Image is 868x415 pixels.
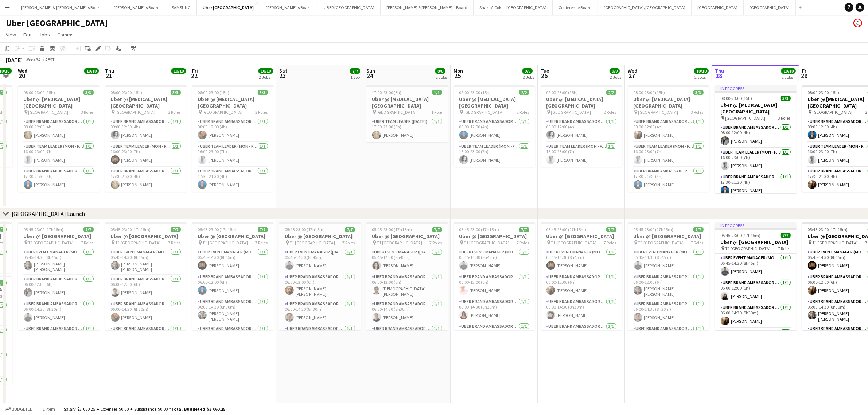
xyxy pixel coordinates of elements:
app-card-role: UBER Brand Ambassador ([PERSON_NAME])1/117:30-21:30 (4h)[PERSON_NAME] [18,167,100,192]
span: 7/7 [171,227,181,232]
app-card-role: UBER Brand Ambassador ([DATE])1/106:00-14:30 (8h30m)[PERSON_NAME] [279,300,361,325]
button: Conference Board [553,0,598,15]
h3: Uber @ [MEDICAL_DATA][GEOGRAPHIC_DATA] [105,96,187,109]
span: [GEOGRAPHIC_DATA] [377,109,417,115]
span: Wed [628,67,637,74]
span: Week 34 [24,57,42,62]
app-card-role: UBER Brand Ambassador ([PERSON_NAME])1/106:00-12:00 (6h)[PERSON_NAME] [541,273,622,298]
app-card-role: UBER Brand Ambassador ([PERSON_NAME])1/106:00-12:00 (6h)[PERSON_NAME] [18,275,100,300]
span: 26 [540,71,549,80]
span: 23 [278,71,287,80]
span: [GEOGRAPHIC_DATA] [28,109,69,115]
h3: Uber @ [MEDICAL_DATA][GEOGRAPHIC_DATA] [628,96,709,109]
div: 05:45-23:00 (17h15m)7/7Uber @ [GEOGRAPHIC_DATA] T1 [GEOGRAPHIC_DATA]7 RolesUBER Event Manager (Mo... [541,222,622,330]
app-card-role: UBER Brand Ambassador ([PERSON_NAME])1/106:00-14:30 (8h30m)[PERSON_NAME] [628,300,709,325]
span: 7 Roles [256,240,268,245]
h3: Uber @ [MEDICAL_DATA][GEOGRAPHIC_DATA] [18,96,100,109]
h3: Uber @ [GEOGRAPHIC_DATA] [454,233,535,240]
h3: Uber @ [MEDICAL_DATA][GEOGRAPHIC_DATA] [192,96,274,109]
span: [GEOGRAPHIC_DATA] [203,109,243,115]
app-card-role: UBER Brand Ambassador ([DATE])1/106:00-12:00 (6h)[PERSON_NAME] [PERSON_NAME] [279,273,361,300]
h3: Uber @ [GEOGRAPHIC_DATA] [18,233,100,240]
span: 22 [191,71,198,80]
app-job-card: 05:45-23:00 (17h15m)7/7Uber @ [GEOGRAPHIC_DATA] T1 [GEOGRAPHIC_DATA]7 RolesUBER Event Manager (Mo... [628,222,709,330]
h3: Uber @ [GEOGRAPHIC_DATA] [366,233,448,240]
button: [PERSON_NAME]'s Board [260,0,318,15]
span: 05:45-23:00 (17h15m) [808,227,848,232]
span: 10/10 [694,68,709,74]
div: 2 Jobs [436,74,447,80]
app-card-role: UBER Brand Ambassador ([PERSON_NAME])1/106:00-14:30 (8h30m)[PERSON_NAME] [PERSON_NAME] [192,298,274,325]
span: Sun [366,67,375,74]
app-card-role: UBER Event Manager (Mon - Fri)1/105:45-14:30 (8h45m)[PERSON_NAME] [454,248,535,273]
div: In progress05:45-23:00 (17h15m)7/7Uber @ [GEOGRAPHIC_DATA] T1 [GEOGRAPHIC_DATA]7 RolesUBER Event ... [715,222,797,330]
app-card-role: UBER Brand Ambassador ([PERSON_NAME])1/106:00-12:00 (6h)[PERSON_NAME] [PERSON_NAME] [628,273,709,300]
div: 1 Job [350,74,360,80]
span: 05:45-23:00 (17h15m) [198,227,238,232]
app-card-role: UBER Brand Ambassador ([PERSON_NAME])1/106:00-14:30 (8h30m)[PERSON_NAME] [541,298,622,322]
span: 3 Roles [81,109,94,115]
div: 05:45-23:00 (17h15m)7/7Uber @ [GEOGRAPHIC_DATA] T1 [GEOGRAPHIC_DATA]7 RolesUBER Event Manager (Mo... [18,222,100,330]
span: Tue [541,67,549,74]
span: 7 Roles [604,240,616,245]
app-card-role: UBER Event Manager ([DATE])1/105:45-14:30 (8h45m)[PERSON_NAME] [279,248,361,273]
app-job-card: 08:00-23:00 (15h)3/3Uber @ [MEDICAL_DATA][GEOGRAPHIC_DATA] [GEOGRAPHIC_DATA]3 RolesUBER Brand Amb... [18,85,100,192]
span: Total Budgeted $3 060.25 [171,406,225,412]
div: In progress [715,85,797,91]
button: SAMSUNG [166,0,197,15]
button: [PERSON_NAME] & [PERSON_NAME]'s Board [15,0,108,15]
span: 1/1 [432,90,442,95]
h1: Uber [GEOGRAPHIC_DATA] [6,18,108,28]
span: 29 [801,71,808,80]
app-card-role: UBER Brand Ambassador ([PERSON_NAME])1/108:00-12:00 (4h)[PERSON_NAME] [541,117,622,142]
app-card-role: UBER Brand Ambassador ([PERSON_NAME])1/106:00-12:00 (6h)[PERSON_NAME] [192,273,274,298]
app-job-card: 05:45-23:00 (17h15m)7/7Uber @ [GEOGRAPHIC_DATA] T1 [GEOGRAPHIC_DATA]7 RolesUBER Event Manager ([D... [366,222,448,330]
app-card-role: UBER Brand Ambassador ([DATE])1/106:00-12:00 (6h)[DEMOGRAPHIC_DATA][PERSON_NAME] [366,273,448,300]
app-card-role: UBER Brand Ambassador ([PERSON_NAME])1/1 [628,325,709,349]
div: 2 Jobs [610,74,621,80]
button: [PERSON_NAME]'s Board [108,0,166,15]
a: Comms [54,30,77,39]
div: 08:00-23:00 (15h)3/3Uber @ [MEDICAL_DATA][GEOGRAPHIC_DATA] [GEOGRAPHIC_DATA]3 RolesUBER Brand Amb... [192,85,274,192]
span: Sat [279,67,287,74]
app-card-role: Uber Team Leader (Mon - Fri)1/116:00-23:00 (7h)[PERSON_NAME] [715,148,797,173]
span: [GEOGRAPHIC_DATA] [638,109,678,115]
span: 05:45-23:00 (17h15m) [634,227,674,232]
span: 8/8 [435,68,445,74]
app-card-role: UBER Brand Ambassador ([PERSON_NAME])1/106:00-12:00 (6h)[PERSON_NAME] [454,273,535,298]
app-card-role: UBER Event Manager (Mon - Fri)1/105:45-14:30 (8h45m)[PERSON_NAME] [628,248,709,273]
span: 08:00-23:00 (15h) [24,90,55,95]
span: 3/3 [83,90,94,95]
app-job-card: 08:00-23:00 (15h)2/2Uber @ [MEDICAL_DATA][GEOGRAPHIC_DATA] [GEOGRAPHIC_DATA]2 RolesUBER Brand Amb... [541,85,622,167]
h3: Uber @ [GEOGRAPHIC_DATA] [105,233,187,240]
div: 08:00-23:00 (15h)3/3Uber @ [MEDICAL_DATA][GEOGRAPHIC_DATA] [GEOGRAPHIC_DATA]3 RolesUBER Brand Amb... [628,85,709,192]
app-card-role: UBER Event Manager (Mon - Fri)1/105:45-14:30 (8h45m)[PERSON_NAME] [715,254,797,279]
app-card-role: UBER Brand Ambassador ([PERSON_NAME])1/106:00-14:30 (8h30m)[PERSON_NAME] [105,300,187,325]
span: 10/10 [84,68,99,74]
span: 25 [452,71,463,80]
span: 08:00-23:00 (15h) [721,96,752,101]
app-card-role: UBER Event Manager ([DATE])1/105:45-14:30 (8h45m)[PERSON_NAME] [366,248,448,273]
button: [GEOGRAPHIC_DATA] [692,0,744,15]
span: 3 Roles [691,109,704,115]
app-card-role: UBER Brand Ambassador ([PERSON_NAME])1/108:00-12:00 (4h)[PERSON_NAME] [192,117,274,142]
span: 08:00-23:00 (15h) [459,90,491,95]
h3: Uber @ [MEDICAL_DATA][GEOGRAPHIC_DATA] [366,96,448,109]
span: 7 Roles [430,240,442,245]
span: 28 [714,71,724,80]
app-job-card: 05:45-23:00 (17h15m)7/7Uber @ [GEOGRAPHIC_DATA] T1 [GEOGRAPHIC_DATA]7 RolesUBER Event Manager (Mo... [105,222,187,330]
a: Edit [20,30,35,39]
span: 21 [104,71,114,80]
span: 05:45-23:00 (17h15m) [111,227,151,232]
app-job-card: 05:45-23:00 (17h15m)7/7Uber @ [GEOGRAPHIC_DATA] T1 [GEOGRAPHIC_DATA]7 RolesUBER Event Manager (Mo... [192,222,274,330]
div: 08:00-23:00 (15h)3/3Uber @ [MEDICAL_DATA][GEOGRAPHIC_DATA] [GEOGRAPHIC_DATA]3 RolesUBER Brand Amb... [105,85,187,192]
app-job-card: 17:00-23:00 (6h)1/1Uber @ [MEDICAL_DATA][GEOGRAPHIC_DATA] [GEOGRAPHIC_DATA]1 RoleUber Team Leader... [366,85,448,142]
app-card-role: UBER Brand Ambassador ([PERSON_NAME])1/106:00-14:30 (8h30m)[PERSON_NAME] [715,303,797,328]
span: 2/2 [606,90,616,95]
div: 2 Jobs [694,74,708,80]
span: 9/9 [610,68,620,74]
